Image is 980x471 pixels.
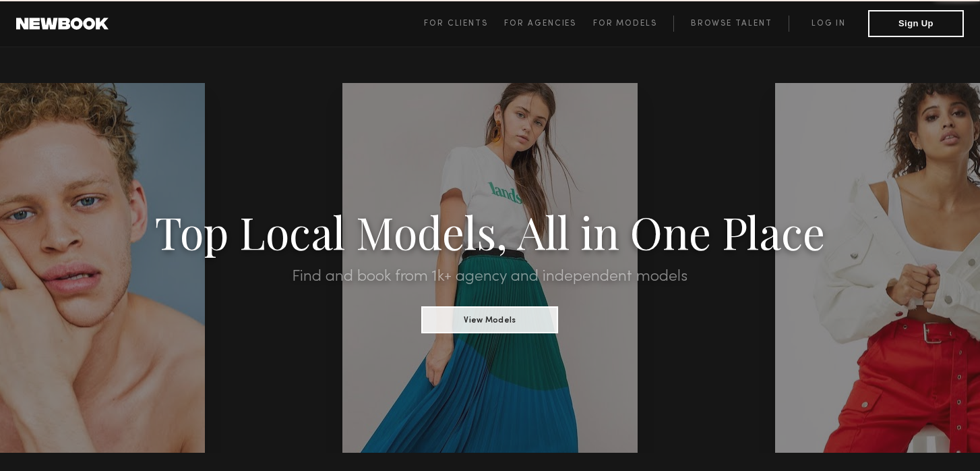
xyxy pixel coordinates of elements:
a: Log in [789,16,868,32]
span: For Models [593,20,657,28]
button: Sign Up [868,10,964,37]
button: View Models [421,306,558,333]
span: For Agencies [504,20,576,28]
a: View Models [421,311,558,326]
h1: Top Local Models, All in One Place [73,211,907,252]
h2: Find and book from 1k+ agency and independent models [73,269,907,285]
a: For Clients [424,16,504,32]
a: Browse Talent [673,16,789,32]
a: For Models [593,16,674,32]
span: For Clients [424,20,488,28]
a: For Agencies [504,16,592,32]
